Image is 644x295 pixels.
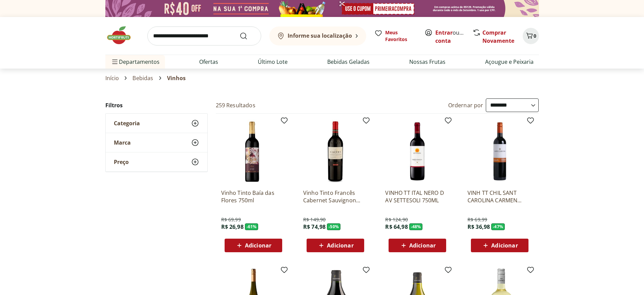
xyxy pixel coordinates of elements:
[114,120,140,127] span: Categoria
[523,28,539,44] button: Carrinho
[409,243,436,248] span: Adicionar
[106,152,207,171] button: Preço
[221,223,244,231] span: R$ 26,98
[303,216,326,223] span: R$ 149,90
[307,239,364,252] button: Adicionar
[468,189,532,204] a: VINH TT CHIL SANT CAROLINA CARMEN 750ML
[167,75,186,81] span: Vinhos
[105,75,119,81] a: Início
[114,139,131,146] span: Marca
[435,29,473,44] a: Criar conta
[147,26,261,45] input: search
[105,98,208,112] h2: Filtros
[468,119,532,184] img: VINH TT CHIL SANT CAROLINA CARMEN 750ML
[491,243,518,248] span: Adicionar
[409,223,423,230] span: - 48 %
[221,189,286,204] a: Vinho Tinto Baía das Flores 750ml
[288,32,352,39] b: Informe sua localização
[245,223,258,230] span: - 61 %
[491,223,505,230] span: - 47 %
[327,223,340,230] span: - 50 %
[471,239,528,252] button: Adicionar
[448,102,483,109] label: Ordernar por
[385,119,450,184] img: VINHO TT ITAL NERO D AV SETTESOLI 750ML
[111,54,160,70] span: Departamentos
[303,223,326,231] span: R$ 74,98
[374,29,416,43] a: Meus Favoritos
[221,216,241,223] span: R$ 69,99
[303,119,368,184] img: Vinho Tinto Francês Cabernet Sauvignon Calvet Varietals 750ml
[258,58,288,66] a: Último Lote
[199,58,218,66] a: Ofertas
[435,29,465,45] span: ou
[389,239,446,252] button: Adicionar
[221,119,286,184] img: Vinho Tinto Baía das Flores 750ml
[225,239,282,252] button: Adicionar
[385,216,408,223] span: R$ 124,90
[105,25,139,45] img: Hortifruti
[132,75,153,81] a: Bebidas
[111,54,119,70] button: Menu
[482,29,514,44] a: Comprar Novamente
[534,33,536,39] span: 0
[385,189,450,204] a: VINHO TT ITAL NERO D AV SETTESOLI 750ML
[327,243,353,248] span: Adicionar
[468,223,490,231] span: R$ 36,98
[327,58,370,66] a: Bebidas Geladas
[114,159,129,165] span: Preço
[240,32,256,40] button: Submit Search
[385,223,408,231] span: R$ 64,98
[303,189,368,204] a: Vinho Tinto Francês Cabernet Sauvignon Calvet Varietals 750ml
[216,102,255,109] h2: 259 Resultados
[106,114,207,133] button: Categoria
[106,133,207,152] button: Marca
[485,58,534,66] a: Açougue e Peixaria
[269,26,366,45] button: Informe sua localização
[245,243,271,248] span: Adicionar
[468,216,487,223] span: R$ 69,99
[409,58,445,66] a: Nossas Frutas
[435,29,453,36] a: Entrar
[385,29,416,43] span: Meus Favoritos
